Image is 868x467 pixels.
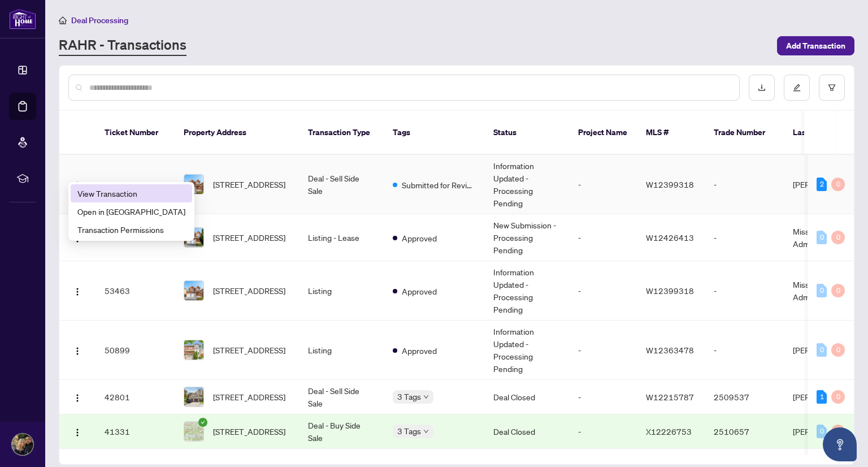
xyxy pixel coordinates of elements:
button: Logo [68,175,86,193]
span: [STREET_ADDRESS] [213,391,285,403]
a: RAHR - Transactions [59,36,186,56]
span: Transaction Permissions [77,223,185,236]
td: Deal - Buy Side Sale [299,414,384,449]
td: Information Updated - Processing Pending [484,155,569,214]
th: Property Address [175,111,299,155]
span: download [758,84,766,92]
div: 2 [817,178,827,191]
td: 42801 [96,380,175,414]
td: Deal - Sell Side Sale [299,155,384,214]
button: Logo [68,341,86,359]
button: Logo [68,388,86,406]
img: Logo [73,428,82,437]
td: 41331 [96,414,175,449]
button: Add Transaction [777,36,854,55]
td: - [569,321,637,380]
img: thumbnail-img [184,281,203,300]
span: [STREET_ADDRESS] [213,231,285,244]
span: Approved [402,232,437,244]
span: edit [793,84,801,92]
div: 0 [831,178,845,191]
span: W12426413 [646,232,694,243]
td: - [569,261,637,321]
div: 0 [831,343,845,357]
img: Logo [73,287,82,296]
div: 0 [831,284,845,297]
img: Logo [73,181,82,190]
td: Information Updated - Processing Pending [484,261,569,321]
td: - [705,155,784,214]
td: 2509537 [705,380,784,414]
span: down [423,429,429,434]
span: 3 Tags [397,390,421,403]
td: Deal Closed [484,380,569,414]
td: - [569,214,637,261]
th: Ticket Number [96,111,175,155]
div: 0 [817,231,827,244]
th: MLS # [637,111,705,155]
span: X12226753 [646,426,692,436]
td: - [705,321,784,380]
span: [STREET_ADDRESS] [213,344,285,356]
button: Logo [68,422,86,440]
img: thumbnail-img [184,422,203,441]
img: Logo [73,394,82,403]
td: 53463 [96,261,175,321]
span: check-circle [198,418,207,427]
button: edit [784,75,810,101]
div: 1 [817,390,827,404]
td: Information Updated - Processing Pending [484,321,569,380]
div: 0 [831,231,845,244]
span: 3 Tags [397,425,421,438]
th: Status [484,111,569,155]
button: filter [819,75,845,101]
span: home [59,16,67,24]
div: 0 [817,343,827,357]
td: New Submission - Processing Pending [484,214,569,261]
span: [STREET_ADDRESS] [213,178,285,191]
div: 0 [817,284,827,297]
button: download [749,75,775,101]
td: - [569,380,637,414]
div: 0 [817,425,827,438]
span: W12399318 [646,179,694,189]
img: Profile Icon [12,434,33,455]
span: Deal Processing [71,15,128,25]
span: Approved [402,344,437,357]
td: - [569,414,637,449]
th: Transaction Type [299,111,384,155]
span: W12399318 [646,286,694,296]
th: Trade Number [705,111,784,155]
div: 0 [831,425,845,438]
span: W12363478 [646,345,694,355]
td: - [569,155,637,214]
img: thumbnail-img [184,340,203,360]
span: View Transaction [77,187,185,200]
td: 50899 [96,321,175,380]
th: Project Name [569,111,637,155]
span: W12215787 [646,392,694,402]
td: - [705,214,784,261]
button: Logo [68,282,86,300]
img: Logo [73,347,82,356]
span: [STREET_ADDRESS] [213,284,285,297]
span: Add Transaction [786,37,845,55]
img: thumbnail-img [184,175,203,194]
td: Deal - Sell Side Sale [299,380,384,414]
span: Open in [GEOGRAPHIC_DATA] [77,205,185,218]
button: Open asap [823,427,857,461]
th: Tags [384,111,484,155]
td: Listing [299,261,384,321]
span: Approved [402,285,437,297]
span: down [423,394,429,400]
div: 0 [831,390,845,404]
img: thumbnail-img [184,387,203,407]
td: 2510657 [705,414,784,449]
td: Deal Closed [484,414,569,449]
td: - [705,261,784,321]
span: [STREET_ADDRESS] [213,425,285,438]
td: Listing [299,321,384,380]
td: 55968 [96,155,175,214]
img: logo [9,8,36,29]
span: Submitted for Review [402,179,475,191]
